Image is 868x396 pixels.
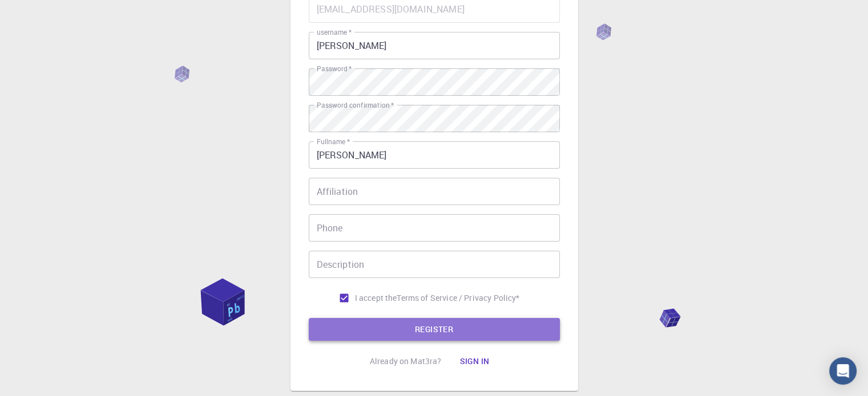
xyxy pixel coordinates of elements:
[317,137,350,146] label: Fullname
[829,357,857,385] div: Open Intercom Messenger
[317,27,352,37] label: username
[397,292,519,304] a: Terms of Service / Privacy Policy*
[397,292,519,304] p: Terms of Service / Privacy Policy *
[370,356,442,367] p: Already on Mat3ra?
[355,292,397,304] span: I accept the
[309,318,560,341] button: REGISTER
[450,350,498,373] button: Sign in
[317,64,352,74] label: Password
[317,100,394,110] label: Password confirmation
